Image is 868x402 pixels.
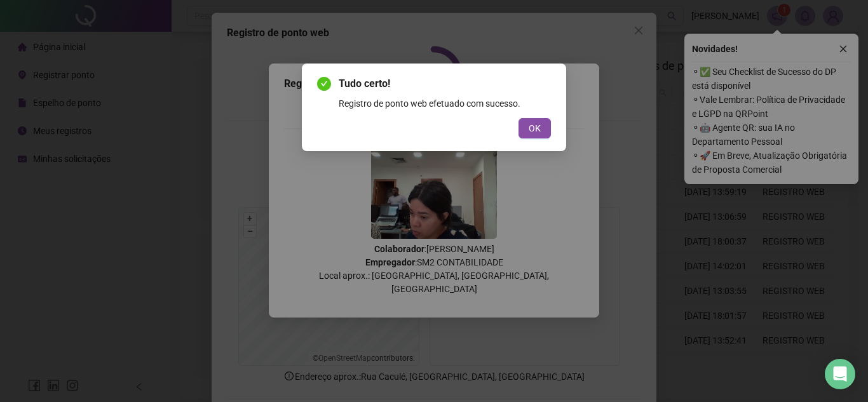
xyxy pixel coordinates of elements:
[339,97,551,111] div: Registro de ponto web efetuado com sucesso.
[825,359,855,389] div: Open Intercom Messenger
[529,121,541,135] span: OK
[339,76,551,91] span: Tudo certo!
[317,77,331,91] span: check-circle
[519,118,551,138] button: OK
